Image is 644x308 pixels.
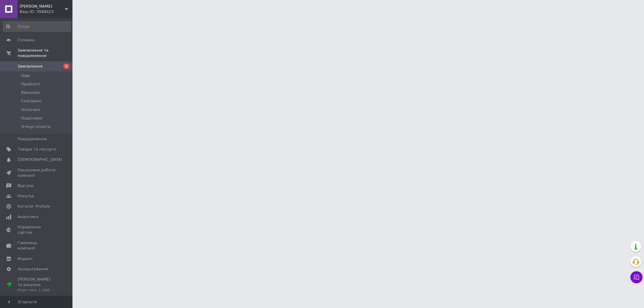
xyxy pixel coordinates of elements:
span: Нові [21,73,30,78]
span: Оплачені [21,107,40,113]
span: Налаштування [18,266,48,272]
span: Гаманець компанії [18,240,56,251]
span: Fistashka [20,4,65,9]
span: [DEMOGRAPHIC_DATA] [18,157,62,162]
span: Замовлення та повідомлення [18,48,72,59]
div: Ваш ID: 3588423 [20,9,72,14]
span: Виконані [21,90,40,95]
span: Відгуки [18,183,33,189]
span: Очікує оплати [21,124,50,129]
span: Маркет [18,256,33,262]
span: Управління сайтом [18,224,56,235]
button: Чат з покупцем [630,271,642,283]
span: Головна [18,37,34,43]
span: Аналітика [18,214,38,220]
span: Скасовані [21,98,42,104]
div: Prom мікс 1 000 [18,287,56,293]
span: Надіслано [21,116,42,121]
span: Покупці [18,193,34,199]
span: Замовлення [18,64,43,69]
span: Показники роботи компанії [18,167,56,178]
span: [PERSON_NAME] та рахунки [18,277,56,293]
span: Прийняті [21,81,40,87]
span: Повідомлення [18,136,47,142]
span: Товари та послуги [18,147,56,152]
span: 1 [63,64,69,69]
span: Каталог ProSale [18,204,50,209]
input: Пошук [3,21,71,32]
